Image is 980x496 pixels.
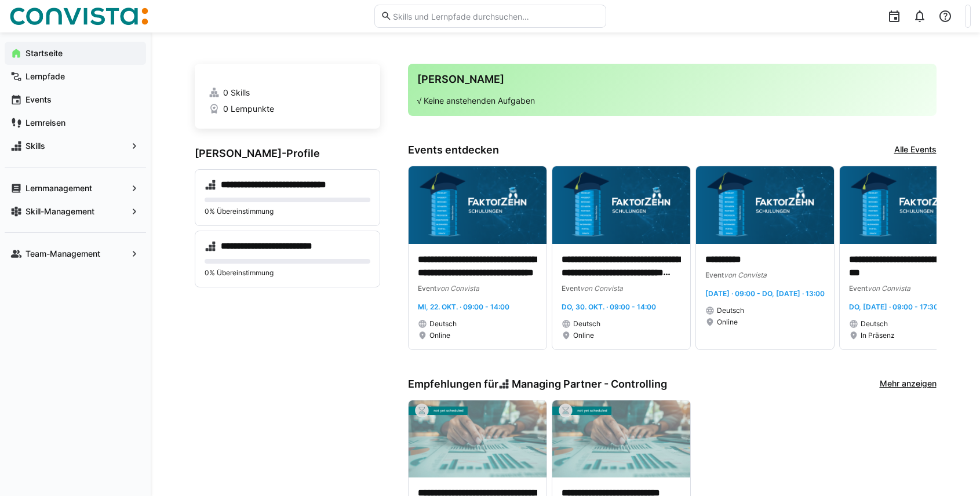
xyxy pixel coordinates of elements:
span: von Convista [580,284,623,293]
span: Deutsch [573,319,600,329]
span: Event [705,271,724,279]
h3: Events entdecken [408,144,499,156]
span: Online [573,331,594,340]
span: Mi, 22. Okt. · 09:00 - 14:00 [418,302,509,311]
span: [DATE] · 09:00 - Do, [DATE] · 13:00 [705,289,825,298]
a: 0 Skills [209,87,366,99]
span: Event [418,284,436,293]
span: Event [849,284,868,293]
h3: [PERSON_NAME] [417,73,927,86]
span: von Convista [436,284,479,293]
span: Do, [DATE] · 09:00 - 17:30 [849,302,938,311]
span: Deutsch [717,306,744,315]
img: image [409,166,547,244]
span: von Convista [724,271,767,279]
img: image [696,166,834,244]
span: In Präsenz [861,331,895,340]
img: image [409,400,547,478]
img: image [552,400,690,478]
span: Online [717,318,738,327]
span: Deutsch [861,319,888,329]
p: 0% Übereinstimmung [205,207,370,216]
img: image [840,166,978,244]
a: Mehr anzeigen [880,378,937,391]
span: Do, 30. Okt. · 09:00 - 14:00 [562,302,656,311]
span: Online [429,331,450,340]
img: image [552,166,690,244]
h3: Empfehlungen für [408,378,668,391]
span: 0 Skills [223,87,250,99]
p: √ Keine anstehenden Aufgaben [417,95,927,107]
h3: [PERSON_NAME]-Profile [195,147,380,160]
p: 0% Übereinstimmung [205,268,370,278]
input: Skills und Lernpfade durchsuchen… [392,11,599,21]
span: von Convista [868,284,910,293]
a: Alle Events [894,144,937,156]
span: Managing Partner - Controlling [512,378,667,391]
span: Event [562,284,580,293]
span: 0 Lernpunkte [223,103,274,115]
span: Deutsch [429,319,457,329]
